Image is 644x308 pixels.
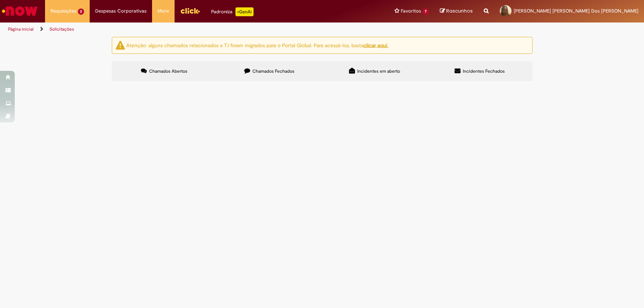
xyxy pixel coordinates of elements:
[158,7,169,15] span: More
[211,7,254,16] div: Padroniza
[514,8,638,14] span: [PERSON_NAME] [PERSON_NAME] Dos [PERSON_NAME]
[78,8,84,15] span: 2
[95,7,147,15] span: Despesas Corporativas
[180,5,200,16] img: click_logo_yellow_360x200.png
[463,68,505,74] span: Incidentes Fechados
[6,23,424,36] ul: Trilhas de página
[423,8,429,15] span: 7
[8,26,34,32] a: Página inicial
[149,68,187,74] span: Chamados Abertos
[401,7,421,15] span: Favoritos
[49,26,74,32] a: Solicitações
[446,7,473,14] span: Rascunhos
[440,8,473,15] a: Rascunhos
[51,7,76,15] span: Requisições
[364,42,388,48] a: clicar aqui.
[1,4,39,18] img: ServiceNow
[235,7,254,16] p: +GenAi
[357,68,400,74] span: Incidentes em aberto
[126,42,388,48] ng-bind-html: Atenção: alguns chamados relacionados a T.I foram migrados para o Portal Global. Para acessá-los,...
[252,68,295,74] span: Chamados Fechados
